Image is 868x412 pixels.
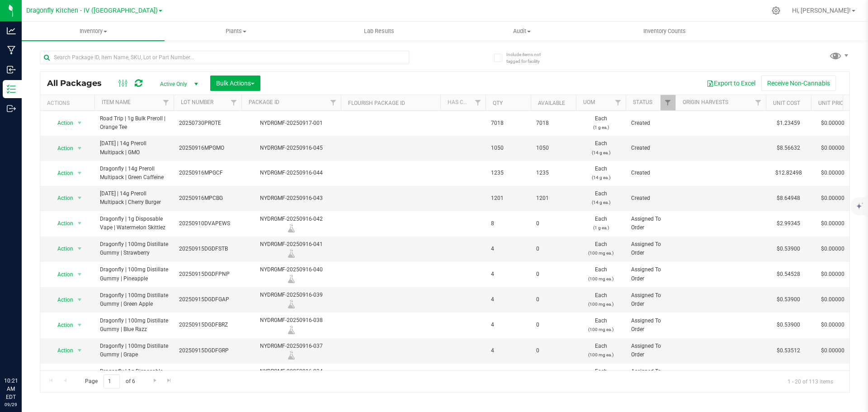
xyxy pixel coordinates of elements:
span: 4 [491,321,525,329]
div: Lab Sample [240,325,342,334]
div: Actions [47,100,91,106]
div: NYDRGMF-20250916-038 [240,316,342,334]
span: 7018 [536,119,571,128]
inline-svg: Inbound [7,65,16,74]
div: NYDRGMF-20250916-039 [240,291,342,308]
span: Dragonfly | 1g Disposable Vape | Strawberry Cough [100,367,168,384]
inline-svg: Outbound [7,104,16,113]
div: NYDRGMF-20250916-043 [240,194,342,203]
div: NYDRGMF-20250917-001 [240,119,342,128]
span: 20250915DGDFGAP [179,295,236,304]
td: $3.36842 [766,364,811,389]
a: Item Name [102,99,131,105]
span: 0 [536,245,571,253]
span: Each [581,317,620,334]
p: (14 g ea.) [581,173,620,182]
span: select [74,369,85,382]
span: select [74,319,85,331]
td: $0.54528 [766,262,811,287]
span: select [74,167,85,180]
span: $0.00000 [816,192,849,205]
a: Qty [493,100,503,106]
div: NYDRGMF-20250916-034 [240,367,342,385]
span: select [74,268,85,281]
p: (1 g ea.) [581,123,620,132]
span: Each [581,291,620,308]
a: Unit Price [818,100,847,106]
span: Dragonfly | 100mg Distillate Gummy | Grape [100,342,168,359]
span: $0.00000 [816,293,849,306]
span: 1201 [491,194,525,203]
span: 20250910DVAPEWS [179,219,236,228]
a: UOM [583,99,595,105]
span: 20250916MPGMO [179,144,236,152]
p: (100 mg ea.) [581,275,620,283]
div: Lab Sample [240,274,342,283]
td: $1.23459 [766,111,811,136]
span: 20250915DGDFPNP [179,270,236,279]
span: Action [49,242,74,255]
span: Created [631,119,670,128]
span: Dragonfly | 100mg Distillate Gummy | Blue Razz [100,317,168,334]
span: select [74,117,85,129]
span: 20250916MPGCF [179,169,236,177]
span: Assigned To Order [631,367,670,384]
td: $0.53900 [766,237,811,262]
span: select [74,242,85,255]
span: Assigned To Order [631,291,670,308]
div: Lab Sample [240,223,342,232]
span: Include items not tagged for facility [506,51,552,65]
span: 0 [536,219,571,228]
div: NYDRGMF-20250916-044 [240,169,342,177]
span: Audit [451,27,593,35]
span: Road Trip | 1g Bulk Preroll | Orange Tee [100,114,168,132]
span: Inventory [22,27,165,35]
span: 1 - 20 of 113 items [780,374,840,388]
span: $0.00000 [816,166,849,180]
span: Assigned To Order [631,265,670,283]
div: Lab Sample [240,350,342,360]
a: Filter [660,95,675,110]
span: Each [581,240,620,257]
span: $0.00000 [816,369,849,383]
span: Each [581,265,620,283]
span: $0.00000 [816,344,849,357]
p: 09/29 [4,401,18,408]
a: Origin Harvests [683,99,728,105]
span: All Packages [47,78,111,88]
p: (100 mg ea.) [581,300,620,308]
a: Go to the next page [148,374,161,387]
span: select [74,192,85,204]
span: 1050 [536,144,571,152]
span: 1235 [491,169,525,177]
span: 1235 [536,169,571,177]
span: Action [49,294,74,306]
span: $0.00000 [816,117,849,130]
iframe: Resource center [9,340,36,367]
div: Lab Sample [240,299,342,308]
span: 20250915DGDFBRZ [179,321,236,329]
a: Unit Cost [773,100,800,106]
span: Inventory Counts [631,27,698,35]
span: 4 [491,295,525,304]
a: Audit [450,22,593,41]
a: Filter [159,95,174,110]
span: select [74,217,85,230]
span: Dragonfly Kitchen - IV ([GEOGRAPHIC_DATA]) [26,7,158,14]
span: Action [49,117,74,129]
span: Dragonfly | 14g Preroll Multipack | Green Caffeine [100,165,168,182]
span: $0.00000 [816,268,849,281]
span: Created [631,144,670,152]
button: Export to Excel [701,76,761,91]
input: 1 [104,374,120,388]
div: NYDRGMF-20250916-042 [240,215,342,232]
p: 10:21 AM EDT [4,377,18,401]
span: Action [49,268,74,281]
div: NYDRGMF-20250916-037 [240,342,342,360]
input: Search Package ID, Item Name, SKU, Lot or Part Number... [40,51,409,64]
span: Hi, [PERSON_NAME]! [792,7,851,14]
span: Each [581,215,620,232]
span: 4 [491,346,525,355]
span: Page of 6 [77,374,142,388]
p: (14 g ea.) [581,198,620,207]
